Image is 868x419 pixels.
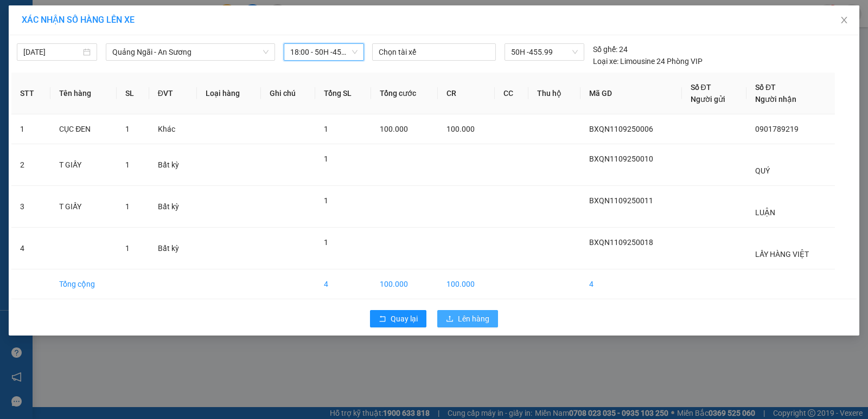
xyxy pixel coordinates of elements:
[149,228,197,269] td: Bất kỳ
[127,9,214,35] div: Bến xe Miền Đông
[11,228,50,269] td: 4
[755,208,775,217] span: LUẬN
[261,73,315,114] th: Ghi chú
[149,186,197,228] td: Bất kỳ
[127,56,142,68] span: TC:
[446,125,475,133] span: 100.000
[263,49,269,55] span: down
[511,44,578,60] span: 50H -455.99
[50,114,117,144] td: CỤC ĐEN
[324,125,328,133] span: 1
[593,43,617,55] span: Số ghế:
[290,44,358,60] span: 18:00 - 50H -455.99
[125,125,130,133] span: 1
[371,269,438,299] td: 100.000
[371,73,438,114] th: Tổng cước
[22,15,135,25] span: XÁC NHẬN SỐ HÀNG LÊN XE
[324,196,328,205] span: 1
[379,315,386,324] span: rollback
[370,310,426,327] button: rollbackQuay lại
[127,35,214,50] div: 0979646442
[23,46,81,58] input: 11/09/2025
[593,55,703,67] div: Limousine 24 Phòng VIP
[380,125,408,133] span: 100.000
[437,310,498,327] button: uploadLên hàng
[755,166,770,175] span: QUÝ
[149,144,197,186] td: Bất kỳ
[593,55,618,67] span: Loại xe:
[691,83,711,92] span: Số ĐT
[580,73,682,114] th: Mã GD
[593,43,628,55] div: 24
[9,10,26,22] span: Gửi:
[127,10,153,22] span: Nhận:
[197,73,261,114] th: Loại hàng
[324,154,328,163] span: 1
[589,196,653,205] span: BXQN1109250011
[391,313,418,325] span: Quay lại
[117,73,149,114] th: SL
[125,160,130,169] span: 1
[11,73,50,114] th: STT
[446,315,454,324] span: upload
[11,144,50,186] td: 2
[755,83,776,92] span: Số ĐT
[755,95,796,104] span: Người nhận
[589,154,653,163] span: BXQN1109250010
[829,5,859,36] button: Close
[11,114,50,144] td: 1
[125,202,130,211] span: 1
[50,73,117,114] th: Tên hàng
[589,238,653,247] span: BXQN1109250018
[840,16,848,24] span: close
[458,313,489,325] span: Lên hàng
[149,114,197,144] td: Khác
[589,125,653,133] span: BXQN1109250006
[149,73,197,114] th: ĐVT
[50,144,117,186] td: T GIẤY
[50,269,117,299] td: Tổng cộng
[495,73,528,114] th: CC
[438,269,495,299] td: 100.000
[315,73,371,114] th: Tổng SL
[112,44,269,60] span: Quảng Ngãi - An Sương
[438,73,495,114] th: CR
[125,244,130,253] span: 1
[324,238,328,247] span: 1
[528,73,580,114] th: Thu hộ
[11,186,50,228] td: 3
[50,186,117,228] td: T GIẤY
[755,250,809,259] span: LẤY HÀNG VIỆT
[755,125,799,133] span: 0901789219
[127,50,196,88] span: THÀNH CÔNG
[691,95,725,104] span: Người gửi
[9,9,119,35] div: Bến xe [GEOGRAPHIC_DATA]
[580,269,682,299] td: 4
[315,269,371,299] td: 4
